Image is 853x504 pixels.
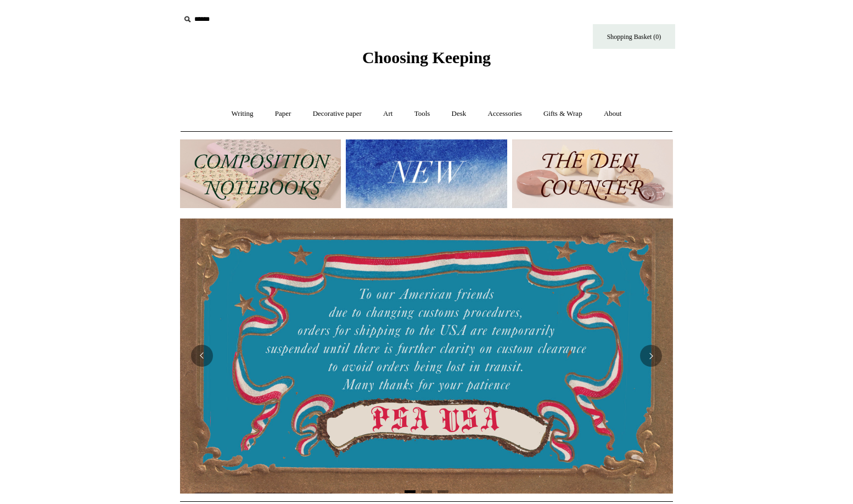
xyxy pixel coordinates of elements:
[180,219,673,493] img: USA PSA .jpg__PID:33428022-6587-48b7-8b57-d7eefc91f15a
[640,345,662,367] button: Next
[534,99,592,128] a: Gifts & Wrap
[478,99,532,128] a: Accessories
[442,99,476,128] a: Desk
[303,99,372,128] a: Decorative paper
[362,48,491,66] span: Choosing Keeping
[421,490,432,493] button: Page 2
[191,345,213,367] button: Previous
[512,139,673,208] img: The Deli Counter
[405,99,440,128] a: Tools
[373,99,402,128] a: Art
[265,99,301,128] a: Paper
[437,490,448,493] button: Page 3
[405,490,416,493] button: Page 1
[593,24,675,49] a: Shopping Basket (0)
[346,139,507,208] img: New.jpg__PID:f73bdf93-380a-4a35-bcfe-7823039498e1
[362,57,491,65] a: Choosing Keeping
[180,139,341,208] img: 202302 Composition ledgers.jpg__PID:69722ee6-fa44-49dd-a067-31375e5d54ec
[594,99,632,128] a: About
[222,99,263,128] a: Writing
